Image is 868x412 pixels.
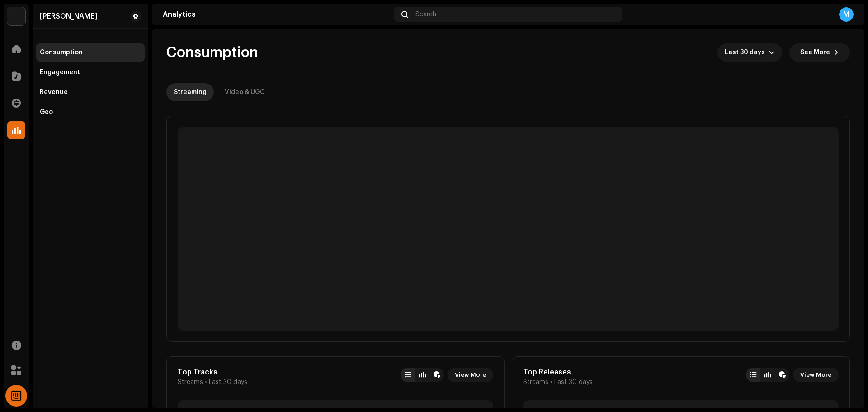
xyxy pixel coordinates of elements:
[554,379,593,386] span: Last 30 days
[40,69,80,76] div: Engagement
[415,11,436,18] span: Search
[789,43,850,62] button: See More
[40,13,97,20] div: Muhammad Ershad
[550,379,552,386] span: •
[36,83,145,101] re-m-nav-item: Revenue
[36,103,145,121] re-m-nav-item: Geo
[209,379,247,386] span: Last 30 days
[725,43,769,62] span: Last 30 days
[40,109,53,116] div: Geo
[769,43,775,62] div: dropdown trigger
[40,89,68,96] div: Revenue
[40,49,83,56] div: Consumption
[7,7,25,25] img: 08840394-dc3e-4720-a77a-6adfc2e10f9d
[225,83,265,101] div: Video & UGC
[178,379,203,386] span: Streams
[205,379,207,386] span: •
[166,43,258,62] span: Consumption
[36,43,145,62] re-m-nav-item: Consumption
[839,7,854,22] div: M
[800,366,831,384] span: View More
[36,63,145,81] re-m-nav-item: Engagement
[523,368,593,377] div: Top Releases
[523,379,548,386] span: Streams
[178,368,247,377] div: Top Tracks
[448,368,493,382] button: View More
[174,83,207,101] div: Streaming
[800,43,830,62] span: See More
[793,368,839,382] button: View More
[163,11,391,18] div: Analytics
[5,385,27,407] div: Open Intercom Messenger
[455,366,486,384] span: View More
